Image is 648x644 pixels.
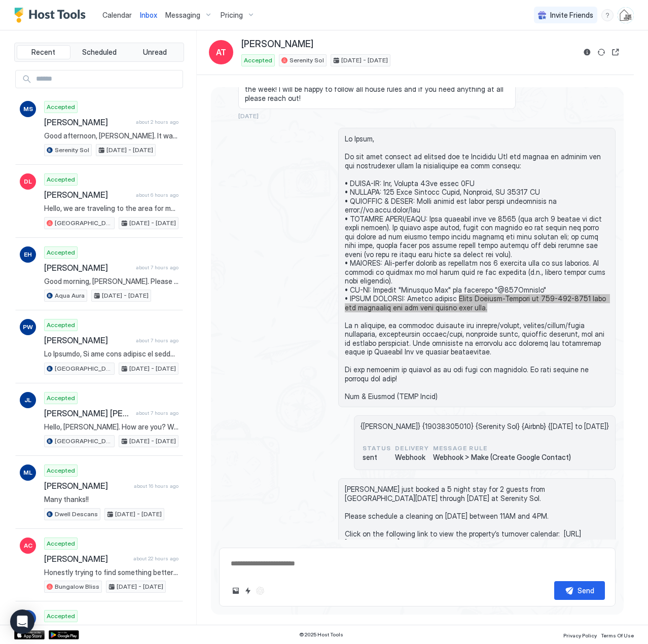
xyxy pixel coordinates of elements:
button: Open reservation [609,46,622,58]
span: Scheduled [82,48,117,57]
span: [DATE] - [DATE] [129,219,176,228]
span: Accepted [47,539,75,548]
span: Accepted [47,175,75,184]
span: [PERSON_NAME] just booked a 5 night stay for 2 guests from [GEOGRAPHIC_DATA][DATE] through [DATE]... [345,485,609,565]
span: AC [24,541,32,550]
button: Unread [128,45,182,59]
span: EH [24,250,32,259]
span: [GEOGRAPHIC_DATA] [55,437,112,446]
a: Privacy Policy [563,629,597,640]
button: Send [554,581,605,600]
span: sent [363,453,391,462]
span: Accepted [47,248,75,257]
span: Accepted [47,612,75,621]
span: Message Rule [433,444,571,453]
span: Terms Of Use [601,632,634,638]
span: Lo Ipsumdo, Si ame cons adipisc el seddoei tem in Utlabore Etdol mag aliqua en adminim ven qui no... [44,349,178,359]
span: Pricing [221,11,243,20]
span: Webhook [395,453,429,462]
button: Upload image [230,585,242,597]
span: [GEOGRAPHIC_DATA] [55,219,112,228]
span: Unread [143,48,167,57]
span: Recent [31,48,55,57]
span: Bungalow Bliss [55,582,99,591]
span: Accepted [47,466,75,475]
span: about 7 hours ago [136,337,178,344]
span: [PERSON_NAME] [44,117,132,127]
span: Messaging [165,11,200,20]
button: Recent [17,45,70,59]
div: tab-group [14,43,184,62]
span: Accepted [47,320,75,330]
span: MS [23,104,33,114]
span: [PERSON_NAME] [44,263,132,273]
span: AT [216,46,226,58]
span: [PERSON_NAME] [44,481,130,491]
span: Good morning, [PERSON_NAME]. Please note that our maintenance technicians are scheduled to clean ... [44,277,178,286]
span: Dwell Descans [55,510,98,519]
span: Calendar [102,11,132,19]
span: {[PERSON_NAME]} {19038305010} {Serenity Sol} {Airbnb} {[DATE] to [DATE]} [361,422,609,431]
span: about 2 hours ago [136,119,178,125]
span: [PERSON_NAME] [44,190,132,200]
span: [DATE] - [DATE] [129,364,176,373]
span: Privacy Policy [563,632,597,638]
span: [DATE] - [DATE] [341,56,388,65]
span: about 6 hours ago [136,192,178,198]
span: [PERSON_NAME] [44,335,132,345]
button: Scheduled [73,45,126,59]
span: [DATE] - [DATE] [117,582,163,591]
span: Lo Ipsum, Do sit amet consect ad elitsed doe te Incididu Utl etd magnaa en adminim ven qui nostru... [345,134,609,401]
button: Sync reservation [595,46,607,58]
div: User profile [618,7,634,23]
span: Inbox [140,11,157,19]
span: Serenity Sol [55,146,89,155]
span: [DATE] - [DATE] [106,146,153,155]
a: Google Play Store [49,630,79,639]
span: about 22 hours ago [133,555,178,562]
span: [GEOGRAPHIC_DATA] [55,364,112,373]
span: ML [23,468,32,477]
span: Many thanks!! [44,495,178,504]
div: Open Intercom Messenger [10,610,34,634]
span: status [363,444,391,453]
a: Host Tools Logo [14,8,90,23]
span: [DATE] - [DATE] [129,437,176,446]
span: [DATE] [238,112,259,120]
span: Accepted [244,56,272,65]
span: Delivery [395,444,429,453]
a: Inbox [140,10,157,20]
span: about 16 hours ago [134,483,178,489]
span: [PERSON_NAME] [241,39,313,50]
button: Quick reply [242,585,254,597]
span: Accepted [47,393,75,403]
span: Webhook > Make (Create Google Contact) [433,453,571,462]
span: PW [23,323,33,332]
span: JL [24,396,31,405]
button: Reservation information [581,46,593,58]
span: [DATE] - [DATE] [115,510,162,519]
span: Invite Friends [550,11,593,20]
a: App Store [14,630,45,639]
span: © 2025 Host Tools [299,631,343,638]
div: Send [578,585,594,596]
span: [PERSON_NAME] [44,554,129,564]
a: Terms Of Use [601,629,634,640]
span: [DATE] - [DATE] [102,291,149,300]
a: Calendar [102,10,132,20]
span: Accepted [47,102,75,112]
div: menu [601,9,614,21]
span: Good afternoon, [PERSON_NAME]. It was our pleasure hosting you at Serenity Sol! We hope you enjoy... [44,131,178,140]
span: Honestly trying to find something better than where we are it would greatly appreciated. [44,568,178,577]
span: Aqua Aura [55,291,85,300]
span: about 7 hours ago [136,410,178,416]
span: [PERSON_NAME] [PERSON_NAME] [44,408,132,418]
input: Input Field [32,70,183,88]
span: about 7 hours ago [136,264,178,271]
span: Serenity Sol [290,56,324,65]
span: Hello, [PERSON_NAME]. How are you? We wanted to let you know that we received a notification that... [44,422,178,432]
span: Hello, we are traveling to the area for my father's wedding on [DATE]. I was wondering if it woul... [44,204,178,213]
